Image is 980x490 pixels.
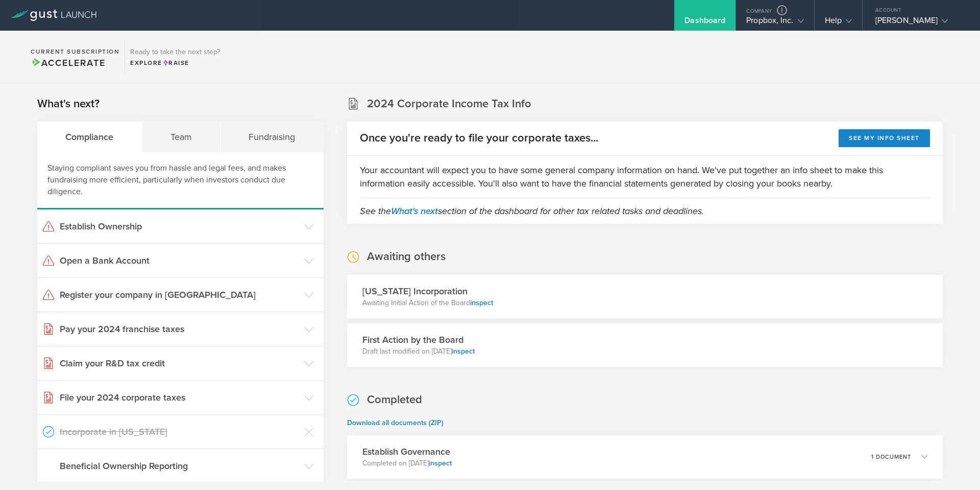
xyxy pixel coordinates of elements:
div: [PERSON_NAME] [875,15,962,31]
div: Dashboard [684,15,725,31]
div: Propbox, Inc. [746,15,803,31]
div: Help [825,15,852,31]
iframe: Chat Widget [929,441,980,490]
